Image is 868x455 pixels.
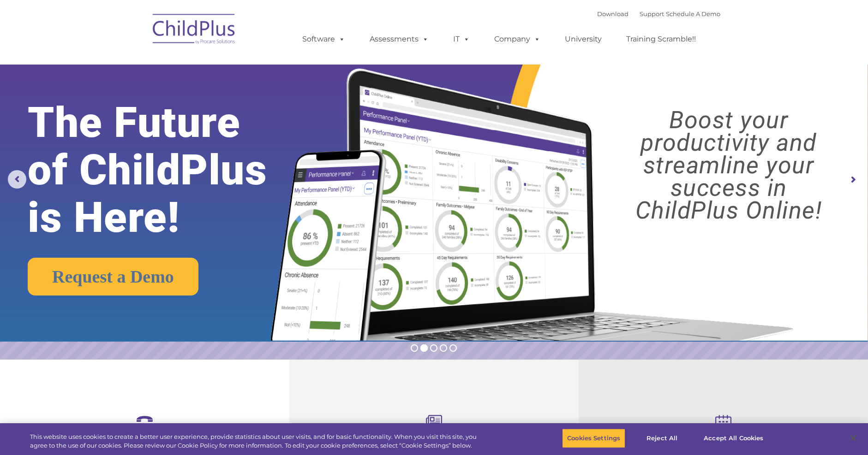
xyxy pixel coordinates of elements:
div: This website uses cookies to create a better user experience, provide statistics about user visit... [30,432,478,450]
a: Training Scramble!! [617,30,705,48]
a: University [556,30,611,48]
a: Software [293,30,354,48]
rs-layer: Boost your productivity and streamline your success in ChildPlus Online! [600,109,857,222]
a: Company [485,30,550,48]
span: Phone number [128,99,168,106]
a: Request a Demo [28,258,198,295]
rs-layer: The Future of ChildPlus is Here! [28,99,305,242]
font: | [597,10,720,18]
button: Accept All Cookies [699,429,768,448]
a: Download [597,10,629,18]
a: Support [640,10,664,18]
a: Assessments [360,30,438,48]
span: Last name [128,61,156,68]
button: Cookies Settings [562,429,625,448]
a: Schedule A Demo [666,10,720,18]
img: ChildPlus by Procare Solutions [148,7,240,53]
button: Close [843,428,863,448]
a: IT [444,30,479,48]
button: Reject All [633,429,691,448]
